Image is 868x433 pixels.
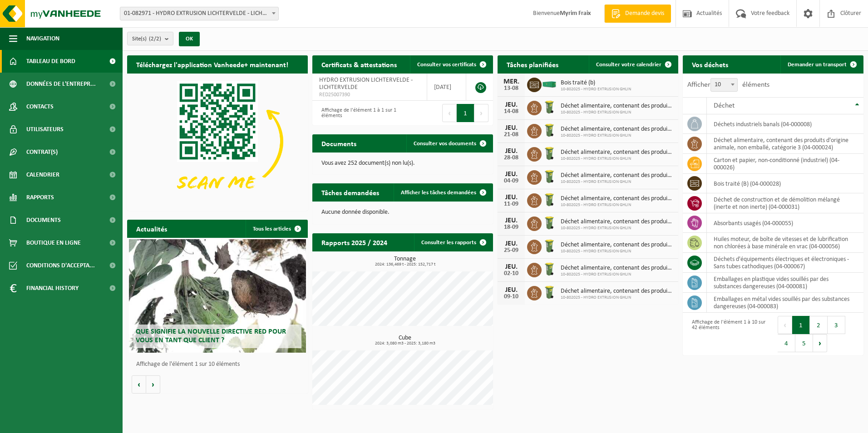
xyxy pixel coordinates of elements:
[561,226,674,231] span: 10-802025 - HYDRO EXTRUSION GHLIN
[26,209,61,231] span: Documents
[561,179,674,185] span: 10-802025 - HYDRO EXTRUSION GHLIN
[561,249,674,254] span: 10-802025 - HYDRO EXTRUSION GHLIN
[502,247,520,254] div: 25-09
[561,149,674,156] span: Déchet alimentaire, contenant des produits d'origine animale, non emballé, catég...
[427,74,466,101] td: [DATE]
[561,288,674,295] span: Déchet alimentaire, contenant des produits d'origine animale, non emballé, catég...
[589,55,677,74] a: Consulter votre calendrier
[502,271,520,277] div: 02-10
[246,220,307,238] a: Tous les articles
[474,104,488,122] button: Next
[707,253,863,273] td: déchets d'équipements électriques et électroniques - Sans tubes cathodiques (04-000067)
[707,273,863,293] td: emballages en plastique vides souillés par des substances dangereuses (04-000081)
[321,209,484,216] p: Aucune donnée disponible.
[317,103,398,123] div: Affichage de l'élément 1 à 1 sur 1 éléments
[127,55,297,73] h2: Téléchargez l'application Vanheede+ maintenant!
[561,265,674,272] span: Déchet alimentaire, contenant des produits d'origine animale, non emballé, catég...
[312,183,388,201] h2: Tâches demandées
[317,256,493,267] h3: Tonnage
[561,103,674,110] span: Déchet alimentaire, contenant des produits d'origine animale, non emballé, catég...
[561,195,674,202] span: Déchet alimentaire, contenant des produits d'origine animale, non emballé, catég...
[813,334,827,352] button: Next
[561,295,674,300] span: 10-802025 - HYDRO EXTRUSION GHLIN
[780,55,863,74] a: Demander un transport
[26,277,79,300] span: Financial History
[502,132,520,138] div: 21-08
[457,104,474,122] button: 1
[120,7,279,20] span: 01-082971 - HYDRO EXTRUSION LICHTERVELDE - LICHTERVELDE
[406,134,492,153] a: Consulter vos documents
[502,286,520,294] div: JEU.
[561,218,674,226] span: Déchet alimentaire, contenant des produits d'origine animale, non emballé, catég...
[317,341,493,346] span: 2024: 3,080 m3 - 2025: 3,180 m3
[394,183,492,202] a: Afficher les tâches demandées
[778,334,795,352] button: 4
[502,263,520,271] div: JEU.
[542,261,557,277] img: WB-0140-HPE-GN-50
[707,134,863,154] td: déchet alimentaire, contenant des produits d'origine animale, non emballé, catégorie 3 (04-000024)
[788,62,847,68] span: Demander un transport
[312,55,406,73] h2: Certificats & attestations
[707,213,863,233] td: absorbants usagés (04-000055)
[26,141,58,163] span: Contrat(s)
[179,32,200,46] button: OK
[502,224,520,231] div: 18-09
[561,133,674,138] span: 10-802025 - HYDRO EXTRUSION GHLIN
[120,7,278,20] span: 01-082971 - HYDRO EXTRUSION LICHTERVELDE - LICHTERVELDE
[26,163,59,186] span: Calendrier
[561,126,674,133] span: Déchet alimentaire, contenant des produits d'origine animale, non emballé, catég...
[683,55,737,73] h2: Vos déchets
[710,78,738,92] span: 10
[604,5,671,23] a: Demande devis
[542,146,557,161] img: WB-0140-HPE-GN-50
[442,104,457,122] button: Previous
[560,10,591,17] strong: Myrim Fraix
[502,101,520,108] div: JEU.
[707,114,863,134] td: déchets industriels banals (04-000008)
[596,62,661,68] span: Consulter votre calendrier
[502,171,520,178] div: JEU.
[542,99,557,115] img: WB-0140-HPE-GN-50
[401,190,476,196] span: Afficher les tâches demandées
[414,141,476,147] span: Consulter vos documents
[26,186,54,209] span: Rapports
[502,194,520,201] div: JEU.
[26,231,81,254] span: Boutique en ligne
[317,262,493,267] span: 2024: 136,469 t - 2025: 152,717 t
[711,79,737,91] span: 10
[561,156,674,162] span: 10-802025 - HYDRO EXTRUSION GHLIN
[707,154,863,174] td: carton et papier, non-conditionné (industriel) (04-000026)
[26,95,54,118] span: Contacts
[502,201,520,207] div: 11-09
[561,110,674,115] span: 10-802025 - HYDRO EXTRUSION GHLIN
[502,155,520,161] div: 28-08
[502,78,520,85] div: MER.
[561,79,631,87] span: Bois traité (b)
[410,55,492,74] a: Consulter vos certificats
[502,240,520,247] div: JEU.
[810,316,828,334] button: 2
[414,233,492,251] a: Consulter les rapports
[561,172,674,179] span: Déchet alimentaire, contenant des produits d'origine animale, non emballé, catég...
[792,316,810,334] button: 1
[561,87,631,92] span: 10-802025 - HYDRO EXTRUSION GHLIN
[498,55,567,73] h2: Tâches planifiées
[707,174,863,193] td: bois traité (B) (04-000028)
[542,169,557,184] img: WB-0140-HPE-GN-50
[146,375,160,394] button: Volgende
[542,238,557,254] img: WB-0140-HPE-GN-50
[132,375,146,394] button: Vorige
[129,239,306,353] a: Que signifie la nouvelle directive RED pour vous en tant que client ?
[707,293,863,313] td: emballages en métal vides souillés par des substances dangereuses (04-000083)
[26,73,96,95] span: Données de l'entrepr...
[542,285,557,300] img: WB-0140-HPE-GN-50
[707,233,863,253] td: huiles moteur, de boîte de vitesses et de lubrification non chlorées à base minérale en vrac (04-...
[319,77,413,91] span: HYDRO EXTRUSION LICHTERVELDE - LICHTERVELDE
[707,193,863,213] td: déchet de construction et de démolition mélangé (inerte et non inerte) (04-000031)
[561,241,674,249] span: Déchet alimentaire, contenant des produits d'origine animale, non emballé, catég...
[127,220,176,237] h2: Actualités
[502,178,520,184] div: 04-09
[623,9,666,18] span: Demande devis
[26,254,95,277] span: Conditions d'accepta...
[317,335,493,346] h3: Cube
